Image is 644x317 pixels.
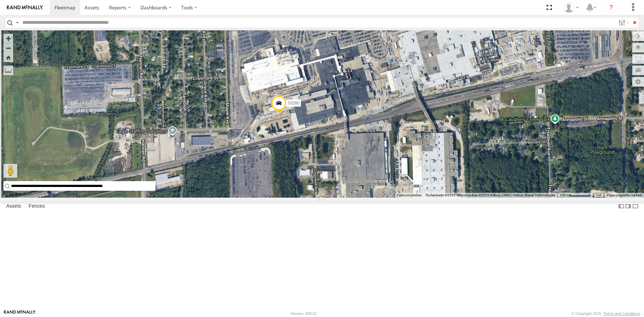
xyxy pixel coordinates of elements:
button: Povucite Pegmana na kartu da biste otvorili Street View [3,164,17,178]
label: Search Query [14,18,20,28]
button: Zoom Home [3,53,13,62]
span: 53280 [288,101,299,106]
span: Podaci karte ©2025 Slikovni prikaz ©2025 Airbus, CNES / Airbus, Maxar Technologies [426,193,555,197]
button: Mjerilo karte: 100 m naprema 57 piksela [557,193,593,198]
img: rand-logo.svg [7,5,43,10]
a: Prijavi pogrešku na karti [607,193,642,197]
label: Fences [25,201,48,211]
label: Dock Summary Table to the Left [618,201,625,211]
div: Miky Transport [561,2,581,13]
div: © Copyright 2025 - [572,311,640,316]
span: 100 m [559,193,569,197]
button: Zoom in [3,34,13,43]
a: Visit our Website [4,310,36,317]
label: Assets [3,201,25,211]
i: ? [606,2,617,13]
label: Search Filter Options [616,18,631,28]
label: Dock Summary Table to the Right [625,201,632,211]
label: Map Settings [632,77,644,87]
label: Hide Summary Table [632,201,639,211]
label: Measure [3,66,13,75]
button: Zoom out [3,43,13,53]
a: Uvjeti (otvara se u novoj kartici) [596,194,602,197]
button: Tipkovni prečaci [397,193,421,198]
a: Terms and Conditions [604,311,640,316]
div: Version: 309.01 [291,311,317,316]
